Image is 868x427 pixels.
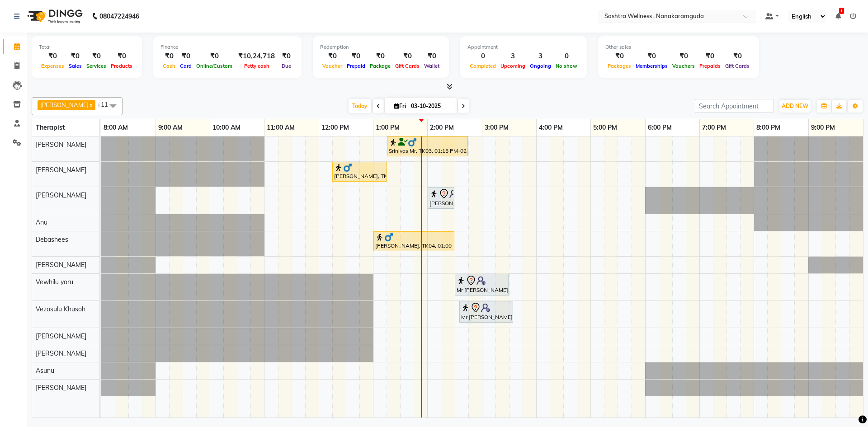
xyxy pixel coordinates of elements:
[809,121,837,134] a: 9:00 PM
[779,100,811,113] button: ADD NEW
[460,302,512,321] div: Mr [PERSON_NAME], TK05, 02:35 PM-03:35 PM, NEAR BUY VOUCHERS - Aroma Classic Full Body Massage(60...
[408,99,453,113] input: 2025-10-03
[349,99,371,113] span: Today
[101,121,130,134] a: 8:00 AM
[368,63,393,69] span: Package
[108,51,135,61] div: ₹0
[160,51,178,61] div: ₹0
[279,63,293,69] span: Due
[36,261,86,269] span: [PERSON_NAME]
[89,101,93,108] a: x
[156,121,185,134] a: 9:00 AM
[39,51,66,61] div: ₹0
[320,43,442,51] div: Redemption
[36,141,86,149] span: [PERSON_NAME]
[467,51,498,61] div: 0
[633,63,670,69] span: Memberships
[235,51,278,61] div: ₹10,24,718
[373,121,402,134] a: 1:00 PM
[528,63,553,69] span: Ongoing
[36,384,86,392] span: [PERSON_NAME]
[482,121,511,134] a: 3:00 PM
[467,63,498,69] span: Completed
[422,63,442,69] span: Wallet
[178,63,194,69] span: Card
[700,121,728,134] a: 7:00 PM
[835,12,841,20] a: 1
[591,121,619,134] a: 5:00 PM
[605,51,633,61] div: ₹0
[278,51,294,61] div: ₹0
[633,51,670,61] div: ₹0
[723,63,752,69] span: Gift Cards
[498,63,528,69] span: Upcoming
[40,101,89,108] span: [PERSON_NAME]
[320,63,344,69] span: Voucher
[467,43,580,51] div: Appointment
[194,63,235,69] span: Online/Custom
[36,278,73,286] span: Vewhilu yoru
[84,63,108,69] span: Services
[344,51,368,61] div: ₹0
[528,51,553,61] div: 3
[333,163,386,180] div: [PERSON_NAME], TK02, 12:15 PM-01:15 PM, CLASSIC MASSAGES -Aromatherapy ( 60 mins )
[36,218,47,226] span: Anu
[39,43,135,51] div: Total
[194,51,235,61] div: ₹0
[428,121,456,134] a: 2:00 PM
[36,305,85,313] span: Vezosulu Khusoh
[36,332,86,340] span: [PERSON_NAME]
[723,51,752,61] div: ₹0
[695,99,774,113] input: Search Appointment
[839,8,844,14] span: 1
[97,101,115,108] span: +11
[498,51,528,61] div: 3
[429,188,453,207] div: [PERSON_NAME], TK01, 02:00 PM-02:30 PM, One Level Hair Cut
[393,63,422,69] span: Gift Cards
[210,121,243,134] a: 10:00 AM
[368,51,393,61] div: ₹0
[393,51,422,61] div: ₹0
[39,63,66,69] span: Expenses
[605,63,633,69] span: Packages
[36,366,54,375] span: Asunu
[697,51,723,61] div: ₹0
[160,63,178,69] span: Cash
[392,103,408,109] span: Fri
[319,121,351,134] a: 12:00 PM
[264,121,297,134] a: 11:00 AM
[782,103,808,109] span: ADD NEW
[605,43,752,51] div: Other sales
[553,51,580,61] div: 0
[66,51,84,61] div: ₹0
[374,233,453,250] div: [PERSON_NAME], TK04, 01:00 PM-02:30 PM, CLASSIC MASSAGES -Aromatherapy (90 mins )
[670,51,697,61] div: ₹0
[84,51,108,61] div: ₹0
[178,51,194,61] div: ₹0
[99,4,139,29] b: 08047224946
[646,121,674,134] a: 6:00 PM
[108,63,135,69] span: Products
[160,43,294,51] div: Finance
[388,138,467,155] div: Srinivas Mr, TK03, 01:15 PM-02:45 PM, CLASSIC MASSAGES -Aromatherapy (90 mins )
[422,51,442,61] div: ₹0
[344,63,368,69] span: Prepaid
[23,4,85,29] img: logo
[36,235,68,244] span: Debashees
[320,51,344,61] div: ₹0
[456,275,508,294] div: Mr [PERSON_NAME], TK05, 02:30 PM-03:30 PM, NEAR BUY VOUCHERS - Aroma Classic Full Body Massage(60...
[670,63,697,69] span: Vouchers
[537,121,565,134] a: 4:00 PM
[66,63,84,69] span: Sales
[36,349,86,357] span: [PERSON_NAME]
[36,191,86,199] span: [PERSON_NAME]
[242,63,272,69] span: Petty cash
[36,123,65,131] span: Therapist
[36,166,86,174] span: [PERSON_NAME]
[697,63,723,69] span: Prepaids
[553,63,580,69] span: No show
[754,121,783,134] a: 8:00 PM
